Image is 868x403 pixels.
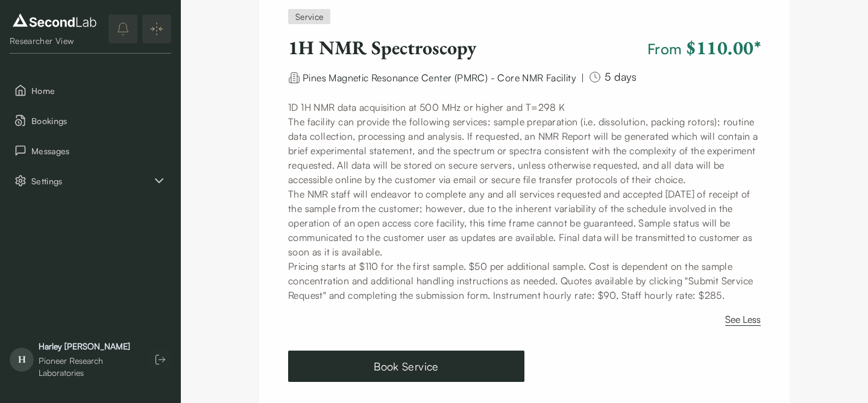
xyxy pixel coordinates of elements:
[725,312,761,331] button: See Less
[288,187,761,259] p: The NMR staff will endeavor to complete any and all services requested and accepted [DATE] of rec...
[108,14,137,43] button: notifications
[647,36,761,60] span: From
[39,355,137,379] div: Pioneer Research Laboratories
[288,36,643,60] h1: 1H NMR Spectroscopy
[10,138,171,163] button: Messages
[10,348,34,372] span: H
[10,35,99,47] div: Researcher View
[31,84,166,97] span: Home
[31,175,152,187] span: Settings
[149,349,171,370] button: Log out
[288,351,524,382] button: Book Service
[10,108,171,133] button: Bookings
[288,100,761,114] p: 1D 1H NMR data acquisition at 500 MHz or higher and T=298 K
[687,35,761,60] span: $110.00 *
[142,14,171,43] button: Expand/Collapse sidebar
[288,114,761,187] p: The facility can provide the following services: sample preparation (i.e. dissolution, packing ro...
[581,70,584,85] div: |
[605,70,637,84] span: 5 days
[10,11,99,30] img: logo
[288,9,330,24] span: Service
[10,78,171,103] button: Home
[39,340,137,352] div: Harley [PERSON_NAME]
[303,72,576,84] span: Pines Magnetic Resonance Center (PMRC) - Core NMR Facility
[31,114,166,127] span: Bookings
[31,145,166,157] span: Messages
[303,70,576,83] a: Pines Magnetic Resonance Center (PMRC) - Core NMR Facility
[288,259,761,302] p: Pricing starts at $110 for the first sample. $50 per additional sample. Cost is dependent on the ...
[10,168,171,193] div: Settings sub items
[10,168,171,193] button: Settings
